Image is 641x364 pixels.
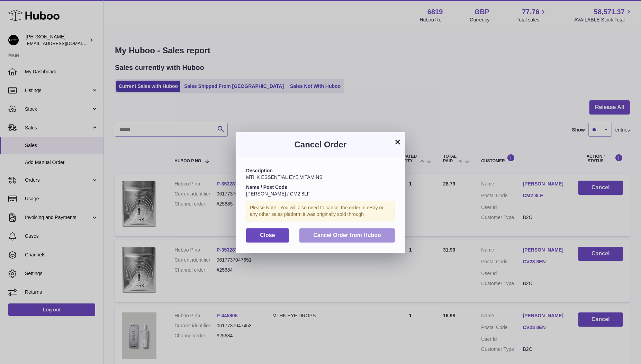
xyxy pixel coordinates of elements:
span: Cancel Order from Huboo [313,232,381,238]
strong: Name / Post Code [246,184,287,190]
button: Cancel Order from Huboo [299,228,395,243]
div: Please Note : You will also need to cancel the order in eBay or any other sales platform it was o... [246,201,395,221]
span: [PERSON_NAME] / CM2 8LF [246,191,310,197]
span: Close [260,232,275,238]
button: Close [246,228,289,243]
button: × [394,138,402,146]
span: MTHK ESSENTIAL EYE VITAMINS [246,174,323,180]
strong: Description [246,168,273,173]
h3: Cancel Order [246,139,395,150]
